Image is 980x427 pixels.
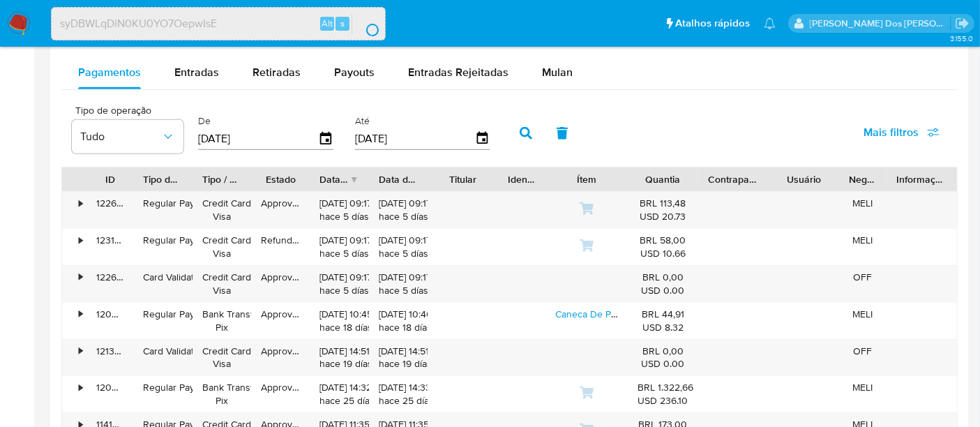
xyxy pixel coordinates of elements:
a: Sair [955,16,970,31]
button: search-icon [352,14,380,33]
input: Pesquise usuários ou casos... [52,15,385,33]
span: 3.155.0 [950,33,973,44]
p: renato.lopes@mercadopago.com.br [810,17,951,30]
a: Notificações [764,17,776,29]
span: Atalhos rápidos [675,16,750,31]
span: Alt [322,17,333,30]
span: s [340,17,345,30]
